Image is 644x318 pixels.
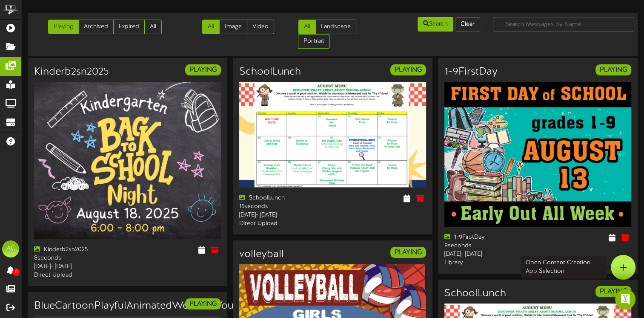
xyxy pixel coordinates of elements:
[34,271,121,280] div: Direct Upload
[239,220,326,228] div: Direct Upload
[202,20,220,34] a: All
[315,20,356,34] a: Landscape
[239,249,284,260] h3: volleyball
[34,301,304,312] h3: BlueCartoonPlayfulAnimatedWelcomeYoutubeIntroVideo
[239,66,301,78] h3: SchoolLunch
[444,288,506,299] h3: SchoolLunch
[113,20,145,34] a: Expired
[239,211,326,220] div: [DATE] - [DATE]
[34,82,221,239] img: e8a3a111-7c87-474d-beed-806aaa71773e.jpg
[34,254,121,263] div: 8 seconds
[247,20,274,34] a: Video
[239,194,326,202] div: SchoolLunch
[455,17,480,32] button: Clear
[219,20,247,34] a: Image
[78,20,114,34] a: Archived
[239,202,326,211] div: 15 seconds
[395,66,422,74] strong: PLAYING
[444,250,532,259] div: [DATE] - [DATE]
[444,82,631,226] img: 331e47fb-5596-46d8-ade5-d204a9ec7e9b.jpg
[144,20,162,34] a: All
[395,249,422,256] strong: PLAYING
[34,246,121,254] div: Kinderb2sn2025
[444,66,498,78] h3: 1-9FirstDay
[239,82,426,187] img: 2f9dc323-c2cf-4f7c-b210-8ad36008da3b.png
[189,66,217,74] strong: PLAYING
[34,66,109,78] h3: Kinderb2sn2025
[2,240,19,257] div: AC
[48,20,79,34] a: Playing
[600,288,627,295] strong: PLAYING
[444,242,532,250] div: 8 seconds
[444,259,532,267] div: Library
[600,66,627,74] strong: PLAYING
[615,289,635,309] div: Open Intercom Messenger
[444,233,532,242] div: 1-9FirstDay
[189,300,217,308] strong: PLAYING
[298,20,316,34] a: All
[418,17,453,32] button: Search
[298,34,330,49] a: Portrait
[34,263,121,271] div: [DATE] - [DATE]
[493,17,634,32] input: -- Search Messages by Name --
[12,268,20,276] span: 0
